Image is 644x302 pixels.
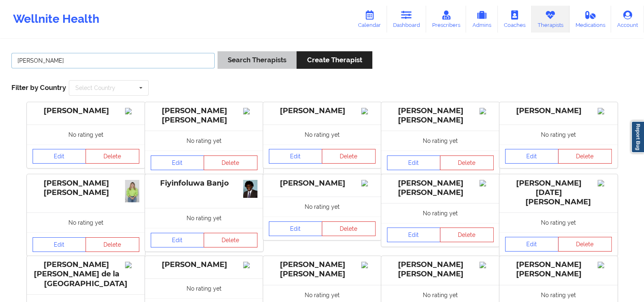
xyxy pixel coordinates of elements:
[33,179,139,197] div: [PERSON_NAME] [PERSON_NAME]
[387,106,494,125] div: [PERSON_NAME] [PERSON_NAME]
[145,208,263,228] div: No rating yet
[27,212,145,232] div: No rating yet
[611,6,644,33] a: Account
[86,149,139,164] button: Delete
[269,106,376,116] div: [PERSON_NAME]
[381,203,499,223] div: No rating yet
[361,262,376,268] img: Image%2Fplaceholer-image.png
[269,149,323,164] a: Edit
[125,180,139,202] img: 86174c11-9c69-4063-8736-fbd3c64b3e14_a9239a6d-7ec0-4049-8ddf-5e91b117660eWhatsApp_Image_2025-04-2...
[499,212,618,232] div: No rating yet
[125,108,139,114] img: Image%2Fplaceholer-image.png
[218,51,297,69] button: Search Therapists
[387,179,494,197] div: [PERSON_NAME] [PERSON_NAME]
[532,6,569,33] a: Therapists
[125,262,139,268] img: Image%2Fplaceholer-image.png
[440,228,494,242] button: Delete
[498,6,532,33] a: Coaches
[269,221,323,236] a: Edit
[505,149,559,164] a: Edit
[33,260,139,288] div: [PERSON_NAME] [PERSON_NAME] de la [GEOGRAPHIC_DATA]
[505,106,612,116] div: [PERSON_NAME]
[27,125,145,144] div: No rating yet
[598,180,612,186] img: Image%2Fplaceholer-image.png
[297,51,372,69] button: Create Therapist
[558,237,612,252] button: Delete
[322,221,376,236] button: Delete
[479,180,494,186] img: Image%2Fplaceholer-image.png
[598,108,612,114] img: Image%2Fplaceholer-image.png
[361,108,376,114] img: Image%2Fplaceholer-image.png
[387,228,441,242] a: Edit
[263,125,381,144] div: No rating yet
[361,180,376,186] img: Image%2Fplaceholer-image.png
[499,125,618,144] div: No rating yet
[598,262,612,268] img: Image%2Fplaceholer-image.png
[33,106,139,116] div: [PERSON_NAME]
[269,179,376,188] div: [PERSON_NAME]
[322,149,376,164] button: Delete
[243,180,257,198] img: 4ab4bcfe-5365-4d78-831b-3de1299fd4a0_IMG_9751.jpeg
[263,197,381,217] div: No rating yet
[387,6,426,33] a: Dashboard
[151,179,257,188] div: Fiyinfoluwa Banjo
[466,6,498,33] a: Admins
[11,83,66,92] span: Filter by Country
[151,106,257,125] div: [PERSON_NAME] [PERSON_NAME]
[204,155,257,170] button: Delete
[86,237,139,252] button: Delete
[145,278,263,298] div: No rating yet
[33,237,86,252] a: Edit
[631,121,644,153] a: Report Bug
[75,85,115,91] div: Select Country
[145,131,263,151] div: No rating yet
[505,260,612,279] div: [PERSON_NAME] [PERSON_NAME]
[151,155,204,170] a: Edit
[479,108,494,114] img: Image%2Fplaceholer-image.png
[426,6,466,33] a: Prescribers
[151,260,257,269] div: [PERSON_NAME]
[243,262,257,268] img: Image%2Fplaceholer-image.png
[387,260,494,279] div: [PERSON_NAME] [PERSON_NAME]
[243,108,257,114] img: Image%2Fplaceholer-image.png
[352,6,387,33] a: Calendar
[505,179,612,207] div: [PERSON_NAME][DATE] [PERSON_NAME]
[505,237,559,252] a: Edit
[569,6,611,33] a: Medications
[479,262,494,268] img: Image%2Fplaceholer-image.png
[204,233,257,247] button: Delete
[151,233,204,247] a: Edit
[269,260,376,279] div: [PERSON_NAME] [PERSON_NAME]
[387,155,441,170] a: Edit
[558,149,612,164] button: Delete
[33,149,86,164] a: Edit
[11,53,215,68] input: Search Keywords
[440,155,494,170] button: Delete
[381,131,499,151] div: No rating yet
